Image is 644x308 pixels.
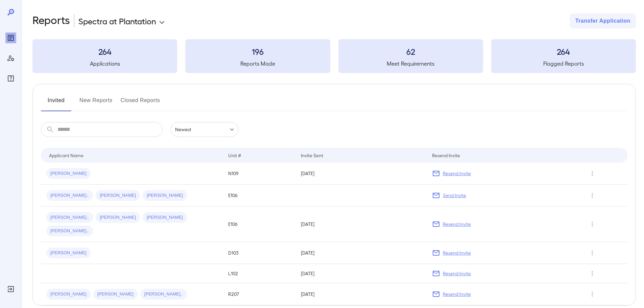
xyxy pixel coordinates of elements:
p: Spectra at Plantation [78,16,156,26]
button: Row Actions [587,268,598,279]
button: Row Actions [587,247,598,258]
td: [DATE] [295,242,426,264]
h5: Flagged Reports [491,60,636,68]
button: Invited [41,95,71,111]
td: [DATE] [295,207,426,242]
div: Newest [171,122,238,137]
button: New Reports [79,95,113,111]
td: D103 [223,242,295,264]
p: Send Invite [443,192,466,199]
div: Invite Sent [301,151,323,159]
td: R207 [223,283,295,305]
p: Resend Invite [443,270,471,277]
span: [PERSON_NAME] [46,170,91,177]
span: [PERSON_NAME] [143,192,187,199]
button: Closed Reports [121,95,160,111]
span: [PERSON_NAME].. [46,228,93,234]
span: [PERSON_NAME] [96,214,140,221]
span: [PERSON_NAME] [46,291,91,298]
button: Row Actions [587,219,598,230]
div: Log Out [5,284,16,294]
span: [PERSON_NAME] [96,192,140,199]
span: [PERSON_NAME] [143,214,187,221]
span: [PERSON_NAME] [93,291,138,298]
button: Row Actions [587,289,598,300]
td: [DATE] [295,163,426,185]
td: [DATE] [295,264,426,283]
button: Row Actions [587,190,598,201]
h3: 264 [32,46,177,57]
div: Applicant Name [49,151,84,159]
button: Row Actions [587,168,598,179]
h5: Applications [32,60,177,68]
span: [PERSON_NAME].. [46,214,93,221]
h5: Reports Made [185,60,330,68]
div: FAQ [5,73,16,84]
span: [PERSON_NAME] [46,250,91,256]
td: E106 [223,185,295,207]
h5: Meet Requirements [338,60,483,68]
h3: 264 [491,46,636,57]
p: Resend Invite [443,221,471,228]
td: L102 [223,264,295,283]
span: [PERSON_NAME].. [46,192,93,199]
div: Reports [5,32,16,43]
td: [DATE] [295,283,426,305]
span: [PERSON_NAME].. [140,291,187,298]
h2: Reports [32,14,70,28]
p: Resend Invite [443,170,471,177]
td: E106 [223,207,295,242]
h3: 62 [338,46,483,57]
td: N109 [223,163,295,185]
div: Unit # [228,151,241,159]
summary: 264Applications196Reports Made62Meet Requirements264Flagged Reports [32,39,636,73]
p: Resend Invite [443,250,471,256]
button: Transfer Application [570,14,636,28]
h3: 196 [185,46,330,57]
p: Resend Invite [443,291,471,298]
div: Manage Users [5,53,16,64]
div: Resend Invite [432,151,460,159]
